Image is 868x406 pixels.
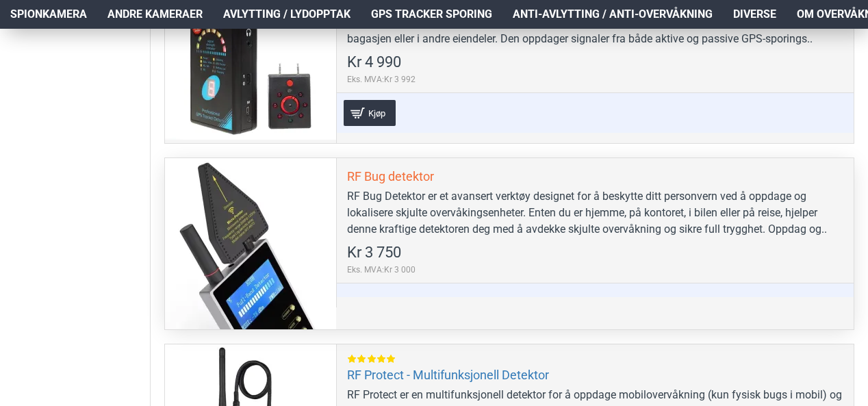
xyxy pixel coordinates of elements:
[513,6,713,23] span: Anti-avlytting / Anti-overvåkning
[10,6,87,23] span: Spionkamera
[347,264,416,276] span: Eks. MVA:Kr 3 000
[347,188,843,238] div: RF Bug Detektor er et avansert verktøy designet for å beskytte ditt personvern ved å oppdage og l...
[365,109,389,118] span: Kjøp
[347,168,434,184] a: RF Bug detektor
[223,6,350,23] span: Avlytting / Lydopptak
[371,6,492,23] span: GPS Tracker Sporing
[347,73,416,86] span: Eks. MVA:Kr 3 992
[347,55,401,70] span: Kr 4 990
[165,158,336,329] a: RF Bug detektor RF Bug detektor
[733,6,776,23] span: Diverse
[347,245,401,260] span: Kr 3 750
[347,367,549,383] a: RF Protect - Multifunksjonell Detektor
[107,6,203,23] span: Andre kameraer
